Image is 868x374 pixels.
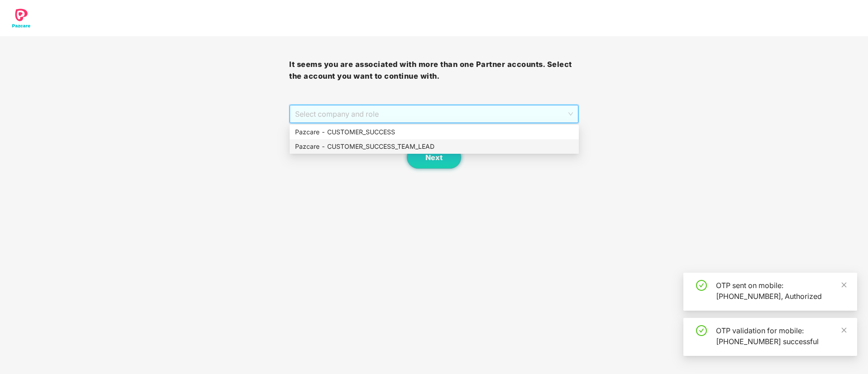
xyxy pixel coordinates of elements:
span: check-circle [696,280,707,291]
span: Select company and role [295,105,572,123]
div: Pazcare - CUSTOMER_SUCCESS [295,127,573,137]
div: Pazcare - CUSTOMER_SUCCESS [290,125,579,139]
h3: It seems you are associated with more than one Partner accounts. Select the account you want to c... [289,59,578,82]
div: Pazcare - CUSTOMER_SUCCESS_TEAM_LEAD [295,142,573,151]
span: close [841,327,847,333]
div: OTP validation for mobile: [PHONE_NUMBER] successful [716,325,846,347]
div: OTP sent on mobile: [PHONE_NUMBER], Authorized [716,280,846,302]
span: Next [425,153,443,162]
span: close [841,282,847,288]
button: Next [407,146,461,169]
span: check-circle [696,325,707,336]
div: Pazcare - CUSTOMER_SUCCESS_TEAM_LEAD [290,139,579,154]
